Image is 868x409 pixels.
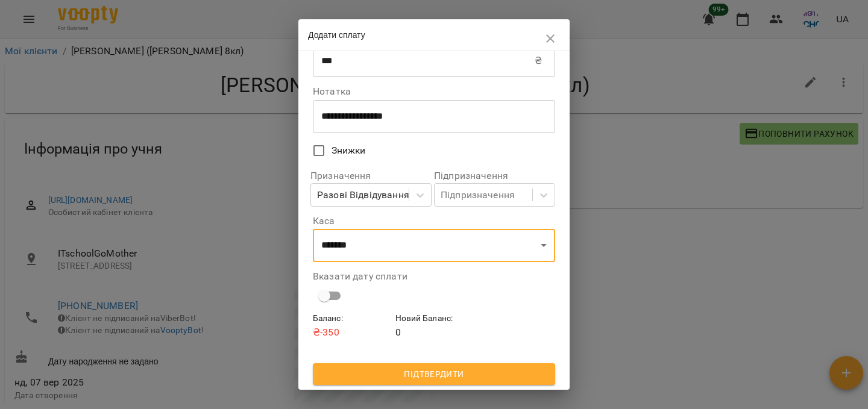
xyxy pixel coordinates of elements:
div: Разові Відвідування [317,188,409,202]
label: Вказати дату сплати [313,272,555,281]
p: ₴ [535,54,542,68]
label: Призначення [310,171,432,181]
h6: Баланс : [313,312,391,325]
span: Підтвердити [322,367,546,381]
div: Підпризначення [441,188,515,202]
label: Нотатка [313,87,555,96]
label: Каса [313,216,555,226]
span: Додати сплату [308,30,365,40]
span: Знижки [332,143,366,158]
p: ₴ -350 [313,325,391,340]
h6: Новий Баланс : [395,312,473,325]
label: Підпризначення [434,171,555,181]
button: Підтвердити [313,363,555,385]
div: 0 [393,310,476,342]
